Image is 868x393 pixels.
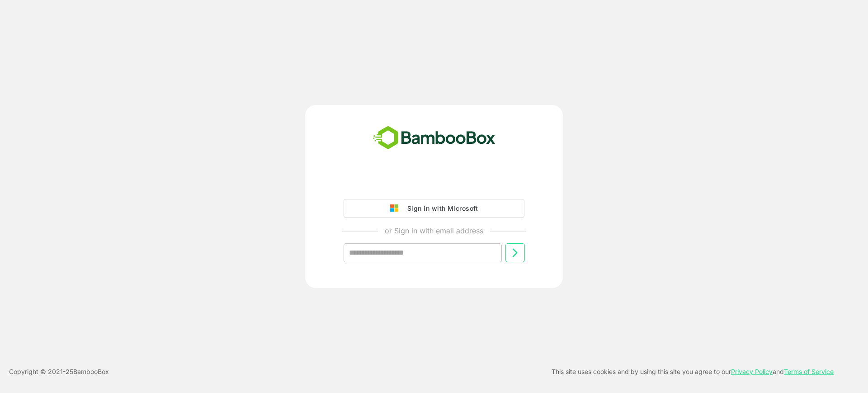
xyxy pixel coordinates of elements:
div: Sign in with Microsoft [403,203,478,214]
p: or Sign in with email address [385,225,483,236]
p: Copyright © 2021- 25 BambooBox [9,366,109,377]
img: google [390,204,403,213]
a: Terms of Service [784,368,834,375]
p: This site uses cookies and by using this site you agree to our and [552,366,834,377]
a: Privacy Policy [731,368,773,375]
button: Sign in with Microsoft [344,199,524,218]
iframe: Sign in with Google Button [339,174,529,194]
img: bamboobox [368,123,500,153]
